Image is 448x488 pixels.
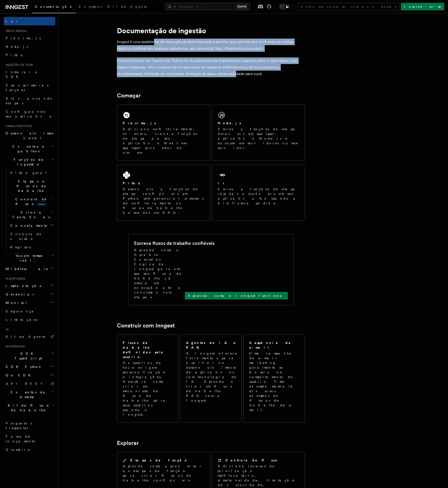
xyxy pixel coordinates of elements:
font: Aprenda como o Inngest funciona [188,294,285,298]
font: Lar [6,19,19,23]
button: Middleware [4,265,55,273]
a: Instalar o SDK [4,68,55,81]
font: Controle de fluxo [225,458,278,462]
font: Ingestão de tour [6,63,33,67]
font: Início rápido [6,29,27,33]
font: Aprenda como aproveitar as etapas da função para criar fluxos de trabalho confiáveis. [123,464,202,482]
a: Inscrever-se [401,3,444,10]
font: Kit de Agente [6,335,46,339]
font: Fluxos de trabalho definidos pelo usuário [123,341,164,359]
a: Lar [4,17,55,25]
button: Gerenciar [4,290,55,298]
font: Suas primeiras funções [6,83,48,92]
font: Gerenciar [6,292,35,296]
font: Referências [6,345,25,348]
a: Node.js [4,42,55,51]
a: Próximo.jsAdicione enfileiramento, eventos, crons e funções de etapa ao seu aplicativo Next em qu... [117,105,210,161]
font: Exemplos [79,5,102,8]
font: Alavancando etapas [6,97,53,105]
button: Procurar...Ctrl+K [165,3,250,10]
font: Pitão [6,53,24,57]
font: SDK Python [6,365,42,369]
font: Entre em contato com as vendas [301,5,396,8]
a: Suas primeiras funções [4,81,55,94]
button: Go SDK [4,371,55,379]
font: Etapas e fluxos de trabalho [16,179,46,193]
a: Documentação [32,1,76,13]
font: Escreva funções de etapa rápidas e duráveis ​​em seu aplicativo Go usando a biblioteca padrão. [218,187,299,205]
button: Cancelamento [8,221,55,230]
font: Erros e Tentativas [12,210,50,219]
font: Construir com Inngest [117,322,175,329]
a: Fases de lançamento [4,432,55,445]
button: SDK TypeScript [4,349,55,363]
font: Inngest é uma plataforma de execução durável orientada a eventos que permite que você execute cód... [117,40,294,51]
font: Etapas da função [130,458,188,462]
font: Registro [10,245,32,249]
font: Escreva funções de etapa duráveis ​​em qualquer aplicativo Node.js e execute em servidores ou sem... [218,127,298,150]
font: IA [6,328,9,331]
a: Alavancando etapas [4,94,55,107]
a: Visão geral [8,169,55,177]
font: Explorar [117,440,139,446]
font: Perguntas frequentes [6,421,32,430]
font: Instalar o SDK [6,70,39,79]
a: IrEscreva funções de etapa rápidas e duráveis ​​em seu aplicativo Go usando a biblioteca padrão. [212,165,305,221]
font: Implantação [6,284,43,288]
font: Node.js [218,121,241,125]
a: Kit de Agente [4,332,55,341]
button: Eventos do sistema [4,388,55,401]
a: Segurança [4,307,55,315]
button: Eventos e gatilhos [4,142,55,155]
font: Próximo.js [123,121,156,125]
font: Kit de Agente [107,5,147,8]
button: Monitor [4,298,55,307]
font: Controle de fluxo [15,197,47,206]
a: PitãoDesenvolva funções de etapa confiáveis ​​em Python sem gerenciar sistemas de enfileiramento ... [117,165,210,221]
font: Escreva fluxos de trabalho confiáveis [134,240,214,246]
font: Pitão [123,181,141,185]
font: SDK TypeScript [14,352,42,360]
a: Agentes de IA e RAGA Inngest oferece ferramentas para auxiliar no desenvolvimento de aplicativos ... [180,335,242,423]
div: Funções de ingestão [4,169,55,251]
a: Começar [117,92,141,99]
button: Erros e Tentativas [8,208,55,221]
button: Alternar modo escuro [279,4,290,9]
button: Kit de fluxo de trabalho [4,401,55,414]
font: Controle de versão [10,232,42,241]
button: Novoem tempo real [4,251,55,265]
button: SDK Python [4,363,55,371]
font: Documentação [35,5,73,8]
font: Agentes de IA e RAG [186,341,236,349]
button: Desenvolvimento Local [4,129,55,142]
font: Fases de lançamento [6,435,36,443]
font: Kit de fluxo de trabalho [8,403,50,412]
font: Ir [218,181,225,185]
font: Segurança [6,309,37,313]
font: Documentação de ingestão [117,26,206,35]
a: Configurando seu aplicativo [4,107,55,121]
a: Limitações [4,315,55,324]
font: Configurando seu aplicativo [6,110,53,118]
button: Controle de fluxonovo [8,195,55,208]
font: Inscrever-se [404,5,441,8]
font: Características [6,125,32,128]
a: Glossário [4,445,55,454]
font: Começar [117,92,141,99]
font: Eventos do sistema [11,390,46,399]
font: Eventos e gatilhos [12,145,44,153]
a: Aprenda como o Inngest funciona [185,292,288,299]
a: Explorar [117,440,139,446]
font: Próximo.js [6,36,41,40]
font: Desenvolvimento Local [6,131,59,140]
a: Node.jsEscreva funções de etapa duráveis ​​em qualquer aplicativo Node.js e execute em servidores... [212,105,305,161]
font: A Inngest oferece ferramentas para auxiliar no desenvolvimento de aplicativos com tecnologia de I... [186,351,238,402]
font: Go SDK [6,373,33,377]
button: Implantação [4,282,55,290]
font: Funções de ingestão [14,158,44,166]
a: Controle de versão [8,230,55,243]
a: Exemplos [76,1,105,13]
font: Escreva funções em TypeScript, Python ou Go para executar trabalhos em segundo plano e agendados,... [117,58,298,76]
font: em tempo real [20,254,44,262]
font: Node.js [6,45,28,48]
